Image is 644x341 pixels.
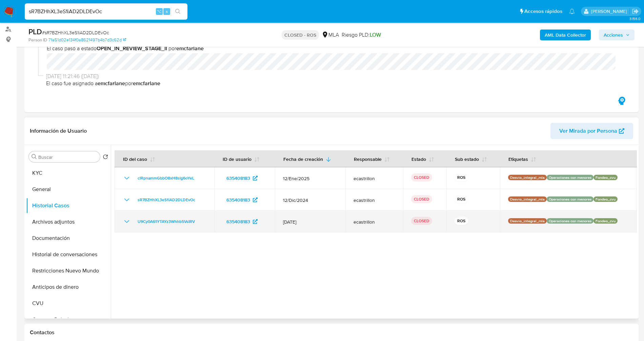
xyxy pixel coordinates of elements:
h1: Contactos [30,329,633,336]
input: Buscar usuario o caso... [25,7,187,16]
p: jessica.fukman@mercadolibre.com [591,8,629,15]
span: # sR7BZHhXL3eS1iAD2DLDEvOc [42,29,109,36]
button: Anticipos de dinero [26,279,111,295]
h1: Información de Usuario [30,128,87,134]
input: Buscar [38,154,97,160]
button: CVU [26,295,111,311]
span: LOW [370,31,381,39]
b: emcfarlane [98,79,125,87]
b: OPEN_IN_REVIEW_STAGE_II [97,44,167,52]
span: Accesos rápidos [524,8,562,15]
b: emcfarlane [176,44,204,52]
button: Archivos adjuntos [26,214,111,230]
button: Cruces y Relaciones [26,311,111,328]
span: 3.156.0 [629,16,641,21]
span: [DATE] 11:21:46 ([DATE]) [46,73,622,80]
div: MLA [322,31,339,39]
span: El caso fue asignado a por [46,80,622,87]
span: s [166,8,168,15]
span: Riesgo PLD: [342,31,381,39]
b: emcfarlane [133,79,160,87]
button: KYC [26,165,111,181]
button: Historial de conversaciones [26,246,111,263]
button: AML Data Collector [540,30,591,40]
button: Acciones [599,30,635,40]
a: 71a51d02e134f0a8621497b4b7d3c62d [48,37,126,43]
a: Salir [632,8,639,15]
span: ⌥ [157,8,162,15]
button: Historial Casos [26,197,111,214]
p: CLOSED - ROS [282,30,319,40]
span: Acciones [604,30,623,40]
button: General [26,181,111,197]
span: Ver Mirada por Persona [559,123,617,139]
button: Restricciones Nuevo Mundo [26,263,111,279]
button: Buscar [32,154,37,159]
b: PLD [28,26,42,37]
button: Ver Mirada por Persona [550,123,633,139]
b: Person ID [28,37,47,43]
button: Documentación [26,230,111,246]
button: Volver al orden por defecto [103,154,108,162]
span: El caso pasó a estado por [47,45,622,52]
button: search-icon [171,7,185,16]
a: Notificaciones [569,8,575,14]
b: AML Data Collector [545,30,586,40]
